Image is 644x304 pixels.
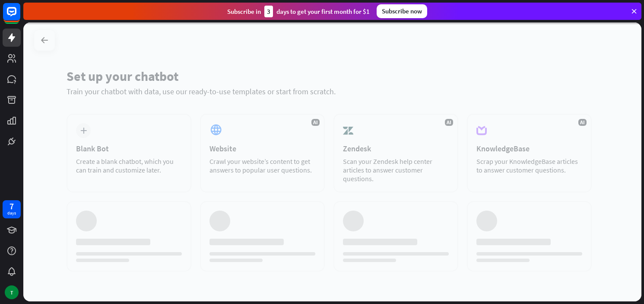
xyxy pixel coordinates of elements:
[227,6,370,17] div: Subscribe in days to get your first month for $1
[377,4,427,18] div: Subscribe now
[5,285,19,299] div: T
[3,200,21,218] a: 7 days
[264,6,273,17] div: 3
[10,202,14,210] div: 7
[7,210,16,216] div: days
